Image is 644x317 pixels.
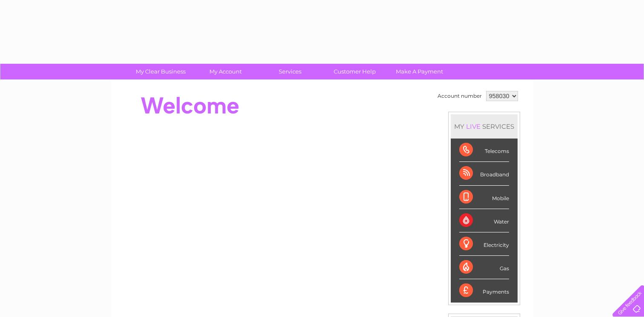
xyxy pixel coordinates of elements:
[464,122,482,130] div: LIVE
[255,64,325,79] a: Services
[459,209,509,232] div: Water
[384,64,455,79] a: Make A Payment
[459,162,509,185] div: Broadband
[451,114,518,139] div: MY SERVICES
[459,139,509,162] div: Telecoms
[459,279,509,302] div: Payments
[320,64,390,79] a: Customer Help
[190,64,260,79] a: My Account
[459,256,509,279] div: Gas
[459,186,509,209] div: Mobile
[459,232,509,256] div: Electricity
[126,64,196,79] a: My Clear Business
[435,89,484,103] td: Account number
